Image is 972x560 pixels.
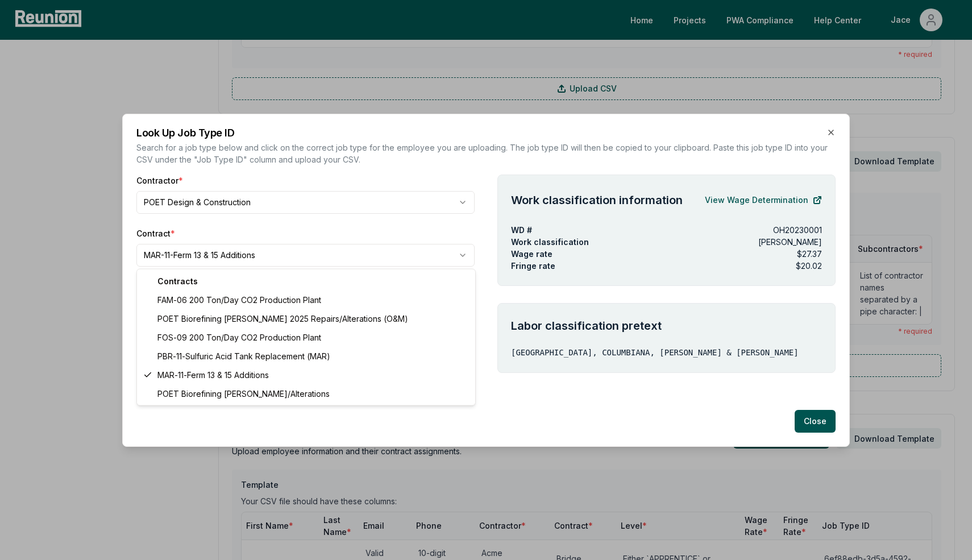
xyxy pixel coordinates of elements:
span: FOS-09 200 Ton/Day CO2 Production Plant [157,331,321,343]
span: POET Biorefining [PERSON_NAME]/Alterations [157,388,330,400]
span: PBR-11-Sulfuric Acid Tank Replacement (MAR) [157,350,330,362]
span: MAR-11-Ferm 13 & 15 Additions [157,369,269,381]
span: FAM-06 200 Ton/Day CO2 Production Plant [157,294,321,306]
div: Contracts [139,272,473,291]
span: POET Biorefining [PERSON_NAME] 2025 Repairs/Alterations (O&M) [157,313,408,325]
